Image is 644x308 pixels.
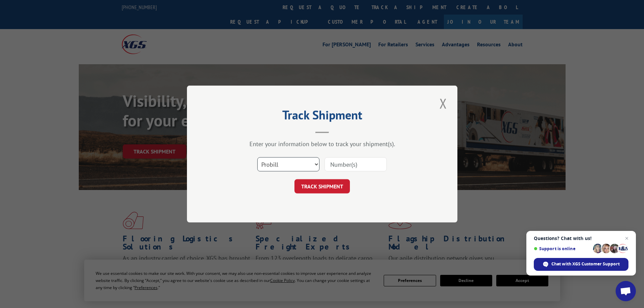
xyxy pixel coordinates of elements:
[616,281,636,301] a: Open chat
[437,94,449,113] button: Close modal
[221,110,424,123] h2: Track Shipment
[534,246,591,251] span: Support is online
[294,179,350,193] button: TRACK SHIPMENT
[534,236,628,241] span: Questions? Chat with us!
[221,140,424,148] div: Enter your information below to track your shipment(s).
[534,258,628,271] span: Chat with XGS Customer Support
[325,157,387,171] input: Number(s)
[551,261,620,267] span: Chat with XGS Customer Support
